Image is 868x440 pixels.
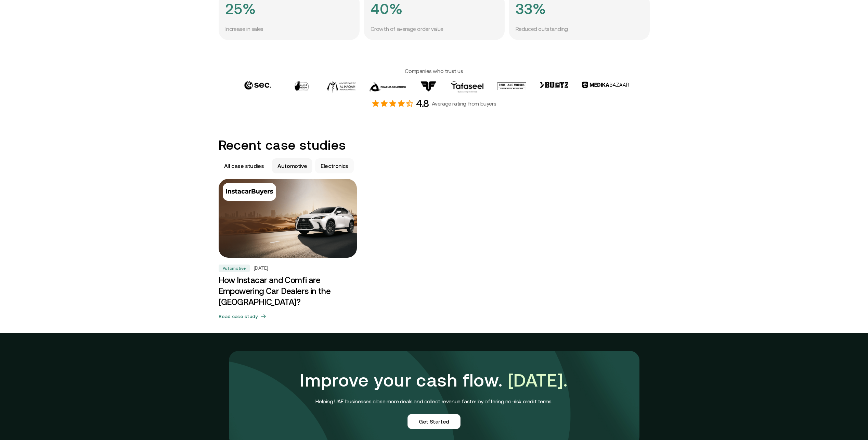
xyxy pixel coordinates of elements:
[219,310,357,322] button: Read case study
[516,24,568,33] p: Reduced outstanding
[327,81,355,93] img: Al Maqam Medical
[219,179,357,325] a: AutomotiveHow Instacar and Comfi are Empowering Car Dealers in the UAE?Automotive[DATE]How Instac...
[225,186,273,198] img: Automotive
[244,81,271,90] img: 64sec
[219,265,250,272] div: Automotive
[540,81,568,89] img: bugyz
[225,0,256,17] h4: 25%
[300,368,568,393] h1: Improve your cash flow.
[219,137,650,153] h2: Recent case studies
[300,397,568,406] h4: Helping UAE businesses close more deals and collect revenue faster by offering no-risk credit terms.
[371,24,443,33] p: Growth of average order value
[369,81,406,93] img: Pharmasolutions
[407,414,461,429] a: Get Started
[582,81,629,88] img: MedikaBazzar
[219,179,357,258] img: How Instacar and Comfi are Empowering Car Dealers in the UAE?
[224,162,264,170] p: All case studies
[295,81,309,91] img: Alafiya Chicken
[516,0,546,17] h4: 33%
[497,81,526,91] img: park lane motors
[432,100,496,107] p: Average rating from buyers
[416,97,429,110] h4: 4.8
[254,265,268,271] h5: [DATE]
[371,0,403,17] h4: 40%
[219,275,357,308] h3: How Instacar and Comfi are Empowering Car Dealers in the [GEOGRAPHIC_DATA]?
[420,81,437,92] img: RF technologies
[277,162,307,170] p: Automotive
[219,313,258,320] h5: Read case study
[219,68,650,74] h4: Companies who trust us
[508,370,568,390] span: [DATE].
[321,162,348,170] p: Electronics
[451,81,483,93] img: Tafaseel Logo
[225,24,263,33] p: Increase in sales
